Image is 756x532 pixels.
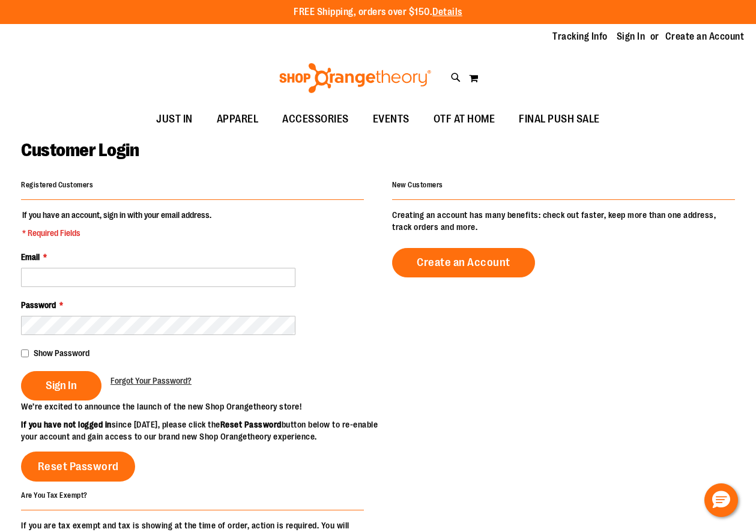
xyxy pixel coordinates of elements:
a: Details [432,7,462,17]
a: FINAL PUSH SALE [507,106,612,133]
a: APPAREL [205,106,271,133]
span: OTF AT HOME [434,106,495,133]
a: ACCESSORIES [270,106,361,133]
a: OTF AT HOME [422,106,507,133]
p: since [DATE], please click the button below to re-enable your account and gain access to our bran... [21,419,378,443]
strong: If you have not logged in [21,420,112,429]
span: APPAREL [217,106,259,133]
strong: New Customers [392,181,443,189]
a: EVENTS [361,106,422,133]
a: Forgot Your Password? [110,375,192,387]
span: Customer Login [21,140,139,160]
p: Creating an account has many benefits: check out faster, keep more than one address, track orders... [392,209,735,233]
strong: Reset Password [220,420,282,429]
a: Reset Password [21,452,135,482]
span: Show Password [34,348,89,358]
span: EVENTS [373,106,410,133]
span: Reset Password [38,460,119,473]
p: FREE Shipping, orders over $150. [294,5,462,19]
p: We’re excited to announce the launch of the new Shop Orangetheory store! [21,401,378,413]
strong: Are You Tax Exempt? [21,491,88,499]
legend: If you have an account, sign in with your email address. [21,209,213,239]
img: Shop Orangetheory [277,63,433,93]
span: JUST IN [156,106,193,133]
a: Create an Account [665,30,745,43]
a: Sign In [617,30,646,43]
span: Sign In [46,379,77,392]
span: ACCESSORIES [282,106,349,133]
strong: Registered Customers [21,181,93,189]
span: FINAL PUSH SALE [519,106,600,133]
button: Sign In [21,371,101,401]
span: Forgot Your Password? [110,376,192,385]
a: Tracking Info [552,30,608,43]
a: JUST IN [144,106,205,133]
a: Create an Account [392,248,535,277]
span: Email [21,252,40,262]
button: Hello, have a question? Let’s chat. [704,483,738,517]
span: Create an Account [417,256,510,269]
span: Password [21,300,56,310]
span: * Required Fields [22,227,211,239]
